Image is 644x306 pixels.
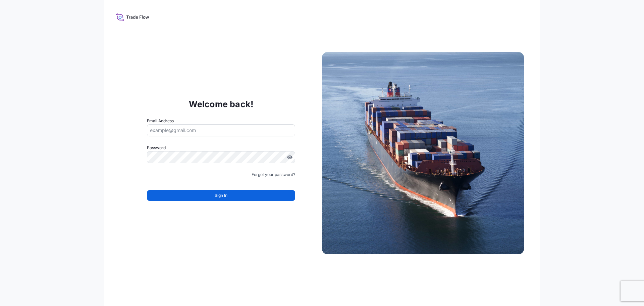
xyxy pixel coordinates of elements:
[215,192,227,199] span: Sign In
[287,155,292,160] button: Show password
[322,52,524,254] img: Ship illustration
[147,144,295,151] label: Password
[252,171,295,178] a: Forgot your password?
[147,124,295,136] input: example@gmail.com
[147,118,174,124] label: Email Address
[189,99,254,110] p: Welcome back!
[147,190,295,201] button: Sign In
